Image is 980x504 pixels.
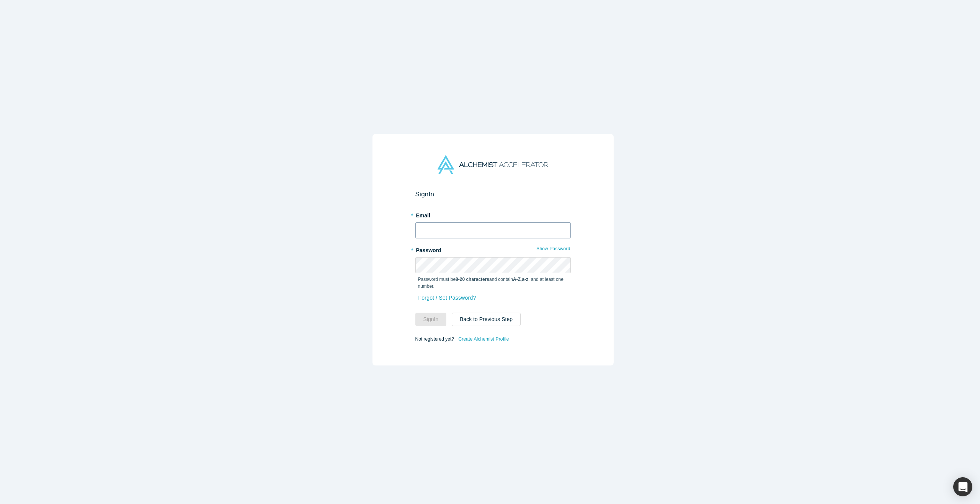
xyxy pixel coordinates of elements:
[415,209,571,220] label: Email
[536,244,570,254] button: Show Password
[415,244,571,254] label: Password
[418,276,568,290] p: Password must be and contain , , and at least one number.
[456,277,489,282] strong: 8-20 characters
[458,334,509,344] a: Create Alchemist Profile
[418,291,477,305] a: Forgot / Set Password?
[522,277,528,282] strong: a-z
[513,277,521,282] strong: A-Z
[415,313,447,326] button: SignIn
[415,190,571,198] h2: Sign In
[415,336,454,341] span: Not registered yet?
[438,155,548,174] img: Alchemist Accelerator Logo
[452,313,521,326] button: Back to Previous Step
